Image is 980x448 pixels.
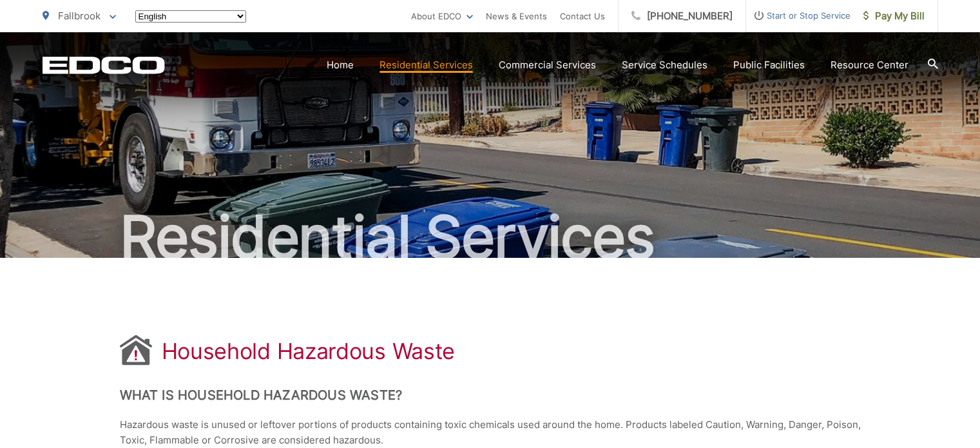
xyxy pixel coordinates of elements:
h2: What is Household Hazardous Waste? [120,387,861,403]
a: About EDCO [411,8,473,24]
a: Service Schedules [622,57,707,73]
a: Residential Services [380,57,473,73]
a: Commercial Services [499,57,596,73]
a: News & Events [486,8,547,24]
a: Home [327,57,354,73]
a: EDCD logo. Return to the homepage. [43,56,165,74]
span: Pay My Bill [863,8,925,24]
h2: Residential Services [43,205,938,269]
p: Hazardous waste is unused or leftover portions of products containing toxic chemicals used around... [120,417,861,448]
h1: Household Hazardous Waste [162,338,456,364]
select: Select a language [135,10,246,23]
a: Public Facilities [733,57,805,73]
a: Contact Us [560,8,605,24]
span: Fallbrook [58,10,101,22]
a: Resource Center [831,57,908,73]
